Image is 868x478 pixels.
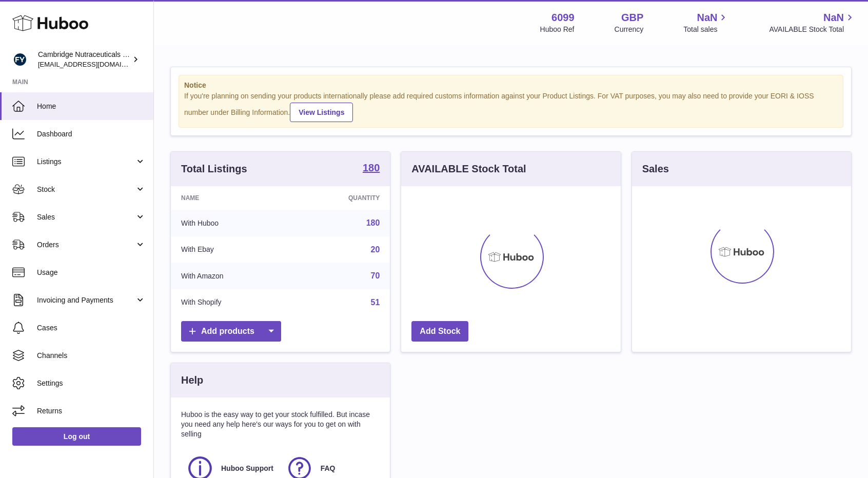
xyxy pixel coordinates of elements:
span: Huboo Support [221,464,273,473]
span: Stock [37,185,135,194]
a: NaN AVAILABLE Stock Total [769,11,856,34]
span: Usage [37,268,146,277]
span: FAQ [321,464,336,473]
strong: 6099 [551,11,575,25]
span: Listings [37,157,135,167]
td: With Shopify [171,289,291,316]
div: Huboo Ref [540,25,575,34]
span: Channels [37,351,146,361]
span: Home [37,102,146,111]
th: Name [171,186,291,210]
span: Dashboard [37,129,146,139]
span: Cases [37,323,146,333]
span: NaN [697,11,717,25]
span: Returns [37,406,146,416]
span: Total sales [683,25,729,34]
td: With Ebay [171,236,291,263]
a: 51 [371,298,380,307]
strong: 180 [363,163,380,173]
span: NaN [823,11,844,25]
span: Orders [37,240,135,250]
strong: Notice [184,81,838,90]
p: Huboo is the easy way to get your stock fulfilled. But incase you need any help here's our ways f... [181,410,380,439]
div: If you're planning on sending your products internationally please add required customs informati... [184,91,838,122]
h3: Sales [642,162,669,176]
a: 180 [363,163,380,175]
span: Settings [37,379,146,388]
h3: AVAILABLE Stock Total [411,162,526,176]
div: Currency [615,25,644,34]
span: Invoicing and Payments [37,295,135,305]
h3: Total Listings [181,162,247,176]
a: Log out [12,427,141,446]
span: AVAILABLE Stock Total [769,25,856,34]
th: Quantity [291,186,390,210]
a: Add products [181,321,281,342]
div: Cambridge Nutraceuticals Ltd [38,50,130,69]
strong: GBP [621,11,643,25]
a: 180 [366,218,380,227]
a: 20 [371,245,380,254]
a: Add Stock [411,321,468,342]
td: With Amazon [171,263,291,289]
span: [EMAIL_ADDRESS][DOMAIN_NAME] [38,60,151,68]
span: Sales [37,212,135,222]
a: View Listings [290,103,353,122]
img: huboo@camnutra.com [12,52,28,67]
td: With Huboo [171,210,291,236]
h3: Help [181,373,203,387]
a: 70 [371,271,380,280]
a: NaN Total sales [683,11,729,34]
